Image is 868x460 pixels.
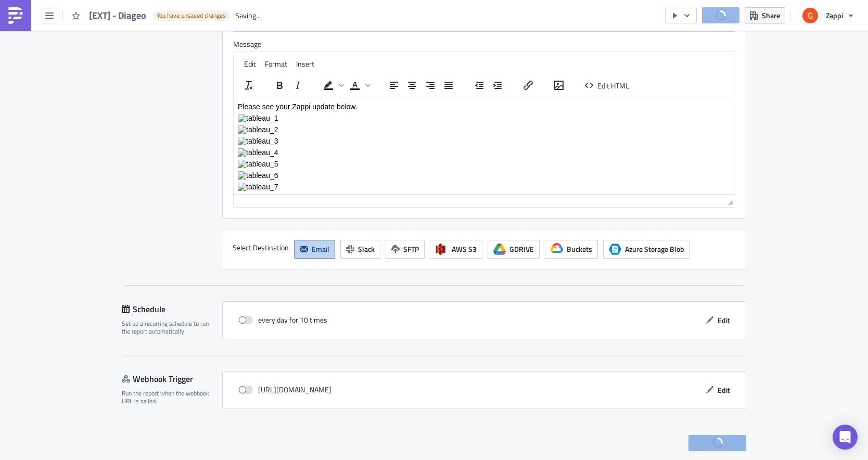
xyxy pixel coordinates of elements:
button: Align center [403,78,421,93]
button: Insert/edit image [550,78,568,93]
iframe: Rich Text Area [234,98,735,194]
div: Set up a recurring schedule to run the report automatically. [122,320,215,336]
img: tableau_4 [4,50,45,58]
button: Email [294,240,335,259]
button: Edit [700,382,735,398]
div: Webhook Trigger [122,371,222,387]
button: Increase indent [489,78,506,93]
button: Bold [271,78,288,93]
span: [EXT] - Diageo [89,9,147,21]
img: PushMetrics [7,7,24,24]
img: tableau_3 [4,39,45,47]
img: Avatar [801,7,819,24]
span: You have unsaved changes [157,11,226,20]
p: Please see your Zappi update below. [4,4,497,12]
span: Buckets [567,244,592,254]
button: Decrease indent [470,78,488,93]
button: Align right [422,78,439,93]
span: Saving... [235,11,261,20]
div: [URL][DOMAIN_NAME] [238,382,331,398]
span: Edit [718,315,730,326]
label: Select Destination [233,240,289,255]
label: Message [233,40,735,49]
div: Run the report when the webhook URL is called. [122,389,215,405]
span: Edit [244,58,256,69]
div: Open Intercom Messenger [833,425,858,450]
button: Edit [700,312,735,328]
span: AWS S3 [452,244,477,254]
span: Email [312,244,329,254]
button: Share [745,7,785,23]
button: AWS S3 [430,240,482,259]
img: tableau_2 [4,27,45,35]
span: Share [762,10,780,21]
div: Resize [724,195,735,207]
span: SFTP [403,244,419,254]
div: every day for 10 times [238,312,327,328]
body: Rich Text Area. Press ALT-0 for help. [4,4,497,104]
div: Background color [320,78,346,93]
button: Italic [289,78,307,93]
button: SFTP [386,240,425,259]
button: Slack [340,240,380,259]
img: tableau_6 [4,73,45,81]
img: tableau_5 [4,61,45,70]
button: Edit HTML [581,78,633,93]
button: Zappi [796,4,860,27]
span: Slack [358,244,375,254]
button: Clear formatting [240,78,258,93]
div: Schedule [122,301,222,317]
span: Edit [718,385,730,395]
span: Insert [296,58,314,69]
span: Edit HTML [597,80,629,91]
button: Buckets [545,240,598,259]
button: Align left [385,78,403,93]
span: Azure Storage Blob [609,243,621,255]
img: tableau_1 [4,16,45,24]
span: Azure Storage Blob [625,244,684,254]
img: tableau_7 [4,84,45,93]
span: Zappi [826,10,843,21]
button: Azure Storage BlobAzure Storage Blob [603,240,690,259]
span: Format [265,58,287,69]
button: Justify [440,78,457,93]
button: GDRIVE [488,240,540,259]
button: Insert/edit link [519,78,537,93]
span: GDRIVE [509,244,534,254]
div: Text color [346,78,372,93]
